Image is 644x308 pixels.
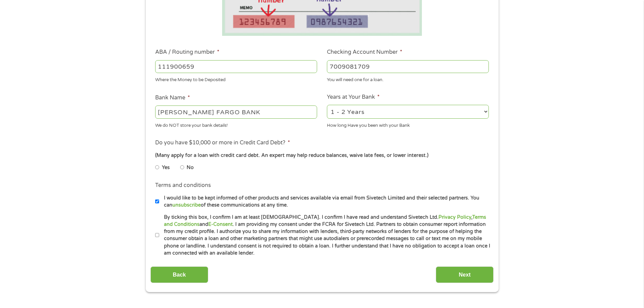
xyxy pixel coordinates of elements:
label: Terms and conditions [155,182,211,189]
a: Privacy Policy [438,214,471,220]
label: Checking Account Number [327,49,402,56]
div: You will need one for a loan. [327,74,489,84]
input: Next [436,266,494,283]
label: Yes [162,164,170,171]
div: Where the Money to be Deposited [155,74,317,84]
label: Years at Your Bank [327,94,380,101]
a: E-Consent [208,221,233,227]
label: I would like to be kept informed of other products and services available via email from Sivetech... [159,194,491,209]
input: Back [150,266,208,283]
label: ABA / Routing number [155,49,219,56]
label: By ticking this box, I confirm I am at least [DEMOGRAPHIC_DATA]. I confirm I have read and unders... [159,214,491,257]
label: Bank Name [155,94,190,101]
a: unsubscribe [172,202,201,208]
label: No [187,164,194,171]
div: How long Have you been with your Bank [327,120,489,129]
div: (Many apply for a loan with credit card debt. An expert may help reduce balances, waive late fees... [155,152,488,159]
a: Terms and Conditions [164,214,486,227]
div: We do NOT store your bank details! [155,120,317,129]
input: 345634636 [327,60,489,73]
input: 263177916 [155,60,317,73]
label: Do you have $10,000 or more in Credit Card Debt? [155,139,290,146]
